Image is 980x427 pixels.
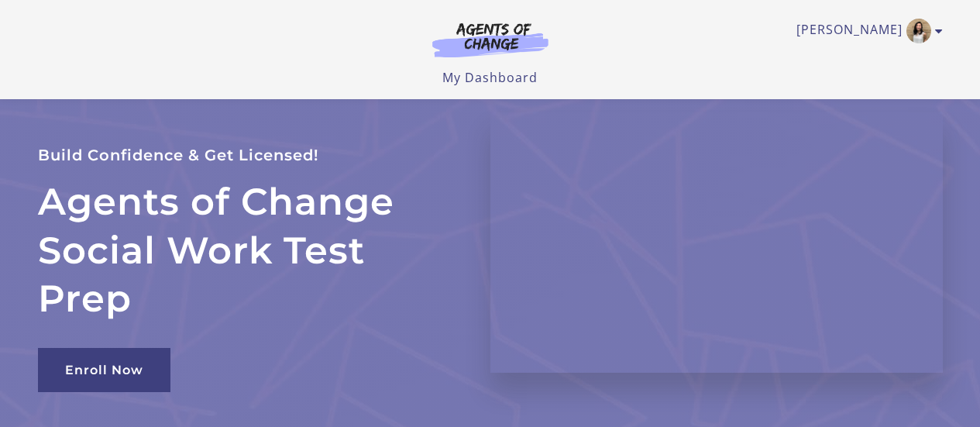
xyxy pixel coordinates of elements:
[442,69,538,86] a: My Dashboard
[38,143,453,168] p: Build Confidence & Get Licensed!
[416,22,565,57] img: Agents of Change Logo
[38,348,170,392] a: Enroll Now
[796,19,935,43] a: Toggle menu
[38,177,453,322] h2: Agents of Change Social Work Test Prep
